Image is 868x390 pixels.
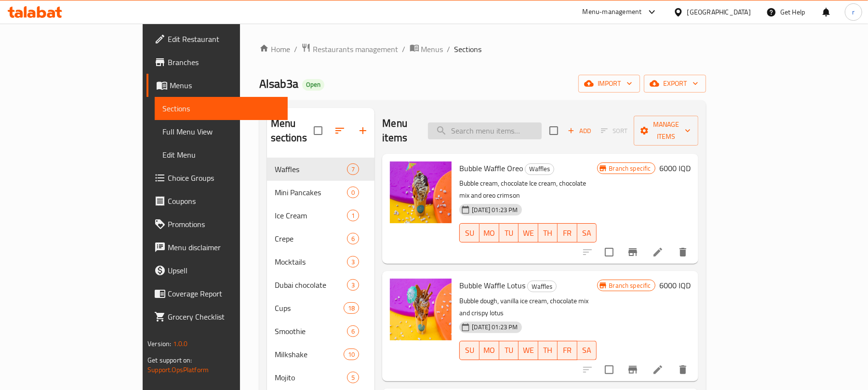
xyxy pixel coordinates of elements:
a: Edit Menu [155,143,288,166]
span: Dubai chocolate [275,279,347,291]
div: Crepe [275,233,347,244]
div: Mini Pancakes [275,187,347,198]
div: items [347,210,359,221]
span: TU [503,343,515,357]
button: TH [538,223,558,242]
div: items [347,233,359,244]
div: Crepe6 [267,227,375,250]
h6: 6000 IQD [659,279,691,292]
div: Menu-management [583,6,642,18]
span: TH [542,226,554,240]
span: SA [581,343,593,357]
span: Branch specific [605,281,655,290]
span: 1 [347,211,359,220]
span: 10 [344,350,359,359]
button: WE [519,341,538,360]
div: items [344,302,359,314]
div: items [347,279,359,291]
span: Menus [170,80,280,91]
button: MO [480,223,499,242]
span: Bubble Waffle Lotus [459,278,525,293]
span: Grocery Checklist [168,311,280,323]
span: Add item [564,123,595,138]
span: Waffles [275,163,347,175]
div: Mini Pancakes0 [267,181,375,204]
a: Menu disclaimer [147,236,288,259]
span: 1.0.0 [173,337,188,350]
div: items [347,163,359,175]
div: Mojito5 [267,366,375,389]
div: Waffles [525,163,554,175]
div: items [344,349,359,360]
span: SU [464,343,476,357]
span: Select all sections [308,121,328,141]
button: Add section [351,119,374,142]
span: SA [581,226,593,240]
span: SU [464,226,476,240]
span: r [852,7,855,17]
li: / [447,43,451,55]
span: Get support on: [147,354,192,366]
span: WE [522,343,534,357]
span: Sort sections [328,119,351,142]
span: export [652,78,698,90]
span: import [586,78,632,90]
button: TH [538,341,558,360]
span: Sections [162,103,280,114]
span: Sections [454,43,482,55]
span: Version: [147,337,171,350]
div: [GEOGRAPHIC_DATA] [687,7,751,17]
span: Edit Restaurant [168,33,280,45]
div: Open [302,79,324,91]
div: Mojito [275,372,347,383]
a: Coupons [147,189,288,213]
button: delete [671,358,694,381]
span: Menu disclaimer [168,242,280,253]
img: Bubble Waffle Oreo [390,161,452,223]
span: Alsab3a [259,73,298,94]
span: Menus [421,43,443,55]
div: Dubai chocolate3 [267,273,375,296]
input: search [428,122,542,139]
span: 3 [347,257,359,267]
span: 6 [347,234,359,243]
button: WE [519,223,538,242]
h2: Menu sections [271,116,314,145]
span: TH [542,343,554,357]
span: Select section [544,121,564,141]
span: Ice Cream [275,210,347,221]
span: Bubble Waffle Oreo [459,161,523,175]
li: / [402,43,406,55]
a: Edit Restaurant [147,27,288,51]
a: Menus [147,74,288,97]
a: Edit menu item [652,364,664,376]
span: Select section first [595,123,634,138]
span: FR [561,226,574,240]
span: Open [302,81,324,89]
a: Coverage Report [147,282,288,305]
div: Smoothie6 [267,320,375,343]
button: delete [671,241,694,264]
div: items [347,372,359,383]
a: Branches [147,51,288,74]
span: Waffles [525,163,554,175]
span: Milkshake [275,349,344,360]
div: Mocktails3 [267,250,375,273]
span: Restaurants management [313,43,399,55]
button: SU [459,223,480,242]
span: WE [522,226,534,240]
span: 6 [347,327,359,336]
a: Restaurants management [301,43,399,55]
div: Waffles7 [267,158,375,181]
div: items [347,325,359,337]
button: MO [480,341,499,360]
span: Mocktails [275,256,347,268]
a: Full Menu View [155,120,288,143]
div: Ice Cream1 [267,204,375,227]
span: Edit Menu [162,149,280,161]
div: Cups18 [267,296,375,320]
span: Upsell [168,265,280,276]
